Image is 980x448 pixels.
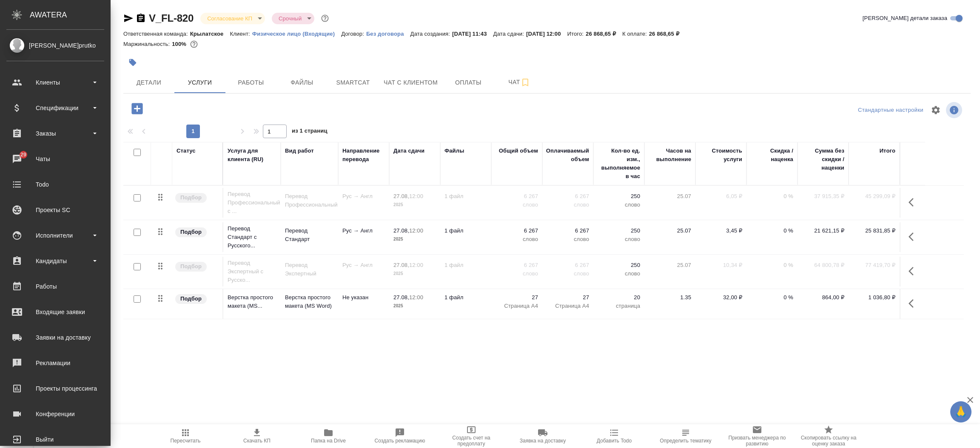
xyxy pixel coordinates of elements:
[6,204,104,216] div: Проекты SC
[650,424,721,448] button: Определить тематику
[342,261,385,269] p: Рус → Англ
[6,153,104,165] div: Чаты
[6,306,104,318] div: Входящие заявки
[903,293,924,314] button: Показать кнопки
[598,269,640,278] p: слово
[880,147,895,155] div: Итого
[751,227,793,235] p: 0 %
[578,424,650,448] button: Добавить Todo
[853,192,895,201] p: 45 299,09 ₽
[700,227,742,235] p: 3,45 ₽
[853,227,895,235] p: 25 831,85 ₽
[366,30,410,37] a: Без договора
[293,424,364,448] button: Папка на Drive
[292,126,328,138] span: из 1 страниц
[598,201,640,209] p: слово
[496,227,538,235] p: 6 267
[342,293,385,302] p: Не указан
[243,438,271,444] span: Скачать КП
[856,104,926,117] div: split button
[726,435,788,447] span: Призвать менеджера по развитию
[230,31,252,37] p: Клиент:
[285,227,334,244] p: Перевод Стандарт
[30,6,111,23] div: AWATERA
[393,227,409,234] p: 27.08,
[496,261,538,269] p: 6 267
[954,403,968,421] span: 🙏
[700,293,742,302] p: 32,00 ₽
[123,53,142,72] button: Добавить тэг
[228,293,276,310] p: Верстка простого макета (MS...
[231,77,271,88] span: Работы
[946,102,964,118] span: Посмотреть информацию
[6,255,104,267] div: Кандидаты
[644,257,695,286] td: 25.07
[2,403,108,425] a: Конференции
[863,14,947,23] span: [PERSON_NAME] детали заказа
[6,331,104,344] div: Заявки на доставку
[6,41,104,50] div: [PERSON_NAME]prutko
[341,31,366,37] p: Договор:
[393,269,436,278] p: 2025
[221,424,293,448] button: Скачать КП
[547,201,589,209] p: слово
[384,77,438,88] span: Чат с клиентом
[393,294,409,301] p: 27.08,
[496,293,538,302] p: 27
[125,100,149,117] button: Добавить услугу
[6,102,104,114] div: Спецификации
[547,302,589,310] p: Страница А4
[448,77,489,88] span: Оплаты
[375,438,425,444] span: Создать рекламацию
[285,192,334,209] p: Перевод Профессиональный
[342,227,385,235] p: Рус → Англ
[285,293,334,310] p: Верстка простого макета (MS Word)
[150,424,221,448] button: Пересчитать
[586,31,622,37] p: 26 868,65 ₽
[660,438,711,444] span: Определить тематику
[751,293,793,302] p: 0 %
[798,435,859,447] span: Скопировать ссылку на оценку заказа
[598,302,640,310] p: страница
[6,178,104,191] div: Todo
[644,289,695,319] td: 1.35
[598,192,640,201] p: 250
[6,229,104,242] div: Исполнители
[520,438,566,444] span: Заявка на доставку
[622,31,649,37] p: К оплате:
[366,31,410,37] p: Без договора
[188,39,199,50] button: 0.00 RUB;
[172,41,188,47] p: 100%
[6,433,104,446] div: Выйти
[444,147,464,155] div: Файлы
[228,259,276,284] p: Перевод Экспертный с Русско...
[190,31,230,37] p: Крылатское
[409,227,423,234] p: 12:00
[793,424,864,448] button: Скопировать ссылку на оценку заказа
[493,31,526,37] p: Дата сдачи:
[444,293,487,302] p: 1 файл
[228,224,276,250] p: Перевод Стандарт с Русского...
[853,293,895,302] p: 1 036,80 ₽
[6,382,104,395] div: Проекты процессинга
[282,77,322,88] span: Файлы
[2,327,108,348] a: Заявки на доставку
[2,174,108,195] a: Todo
[903,261,924,281] button: Показать кнопки
[393,302,436,310] p: 2025
[177,147,196,155] div: Статус
[751,261,793,269] p: 0 %
[171,438,201,444] span: Пересчитать
[441,435,502,447] span: Создать счет на предоплату
[393,147,424,155] div: Дата сдачи
[333,77,373,88] span: Smartcat
[2,148,108,170] a: 29Чаты
[2,199,108,221] a: Проекты SC
[409,294,423,301] p: 12:00
[499,147,538,155] div: Общий объем
[546,147,589,164] div: Оплачиваемый объем
[252,31,342,37] p: Физическое лицо (Входящие)
[598,235,640,244] p: слово
[444,227,487,235] p: 1 файл
[547,261,589,269] p: 6 267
